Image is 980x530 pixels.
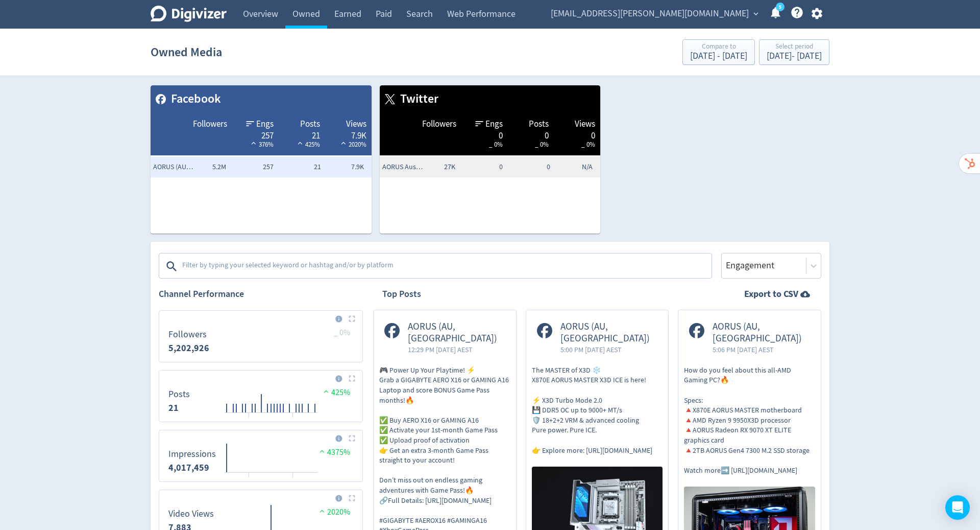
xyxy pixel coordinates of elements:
td: 0 [458,157,505,177]
img: positive-performance.svg [321,387,331,395]
span: Engs [485,118,503,130]
td: 21 [276,157,324,177]
span: Posts [300,118,320,130]
img: Placeholder [349,375,355,382]
div: 7.9K [330,130,366,138]
p: How do you feel about this all-AMD Gaming PC?🔥 Specs: 🔺X870E AORUS MASTER motherboard 🔺AMD Ryzen ... [684,365,815,476]
td: 257 [229,157,276,177]
div: 0 [559,130,595,138]
svg: Posts 21 [163,375,358,418]
img: positive-performance.svg [317,447,327,455]
span: Views [575,118,595,130]
dt: Video Views [168,508,214,520]
strong: 21 [168,402,179,414]
a: 5 [776,3,785,11]
button: Select period[DATE]- [DATE] [759,39,829,65]
img: positive-performance-white.svg [249,139,259,147]
svg: Impressions 4,017,459 [163,434,358,477]
table: customized table [151,85,372,234]
span: AORUS Australia & New Zealand [382,162,423,172]
span: _ 0% [489,140,503,149]
span: AORUS (AU, [GEOGRAPHIC_DATA]) [713,321,810,344]
span: Views [346,118,366,130]
span: 376% [249,140,274,149]
strong: 4,017,459 [168,462,209,474]
td: N/A [553,157,600,177]
table: customized table [380,85,601,234]
div: 0 [513,130,549,138]
span: 4375% [317,447,350,457]
td: 7.9K [324,157,371,177]
h2: Top Posts [382,288,421,301]
svg: Followers 5,202,926 [163,315,358,358]
span: Facebook [166,90,221,108]
div: 257 [237,130,274,138]
h2: Channel Performance [159,288,363,301]
span: _ 0% [581,140,595,149]
span: AORUS (AU, NZ) [153,162,194,172]
span: Followers [422,118,456,130]
dt: Impressions [168,448,216,460]
span: 2020% [317,507,350,517]
span: expand_more [751,9,761,18]
div: 21 [284,130,320,138]
td: 27K [410,157,458,177]
text: 22/09 [287,476,299,483]
span: 2020% [338,140,366,149]
span: 5:06 PM [DATE] AEST [713,344,810,355]
img: positive-performance-white.svg [295,139,305,147]
button: [EMAIL_ADDRESS][PERSON_NAME][DOMAIN_NAME] [547,6,761,22]
span: _ 0% [334,328,350,338]
span: Engs [256,118,274,130]
text: 22/09 [287,417,299,424]
dt: Posts [168,388,190,400]
button: Compare to[DATE] - [DATE] [682,39,755,65]
h1: Owned Media [151,36,222,68]
div: Compare to [690,43,747,52]
img: positive-performance-white.svg [338,139,349,147]
dt: Followers [168,329,209,340]
td: 0 [505,157,553,177]
div: Open Intercom Messenger [945,495,970,520]
text: 08/09 [243,417,255,424]
span: [EMAIL_ADDRESS][PERSON_NAME][DOMAIN_NAME] [551,6,749,22]
span: AORUS (AU, [GEOGRAPHIC_DATA]) [408,321,505,344]
p: The MASTER of X3D ❄️ X870E AORUS MASTER X3D ICE is here! ⚡ X3D Turbo Mode 2.0 💾 DDR5 OC up to 900... [532,365,663,455]
span: Twitter [395,90,438,108]
img: Placeholder [349,495,355,501]
span: AORUS (AU, [GEOGRAPHIC_DATA]) [560,321,658,344]
img: Placeholder [349,435,355,442]
span: Followers [193,118,227,130]
span: 425% [295,140,320,149]
span: _ 0% [535,140,549,149]
div: [DATE] - [DATE] [767,52,822,61]
strong: Export to CSV [744,288,798,301]
div: [DATE] - [DATE] [690,52,747,61]
span: Posts [529,118,549,130]
text: 08/09 [243,476,255,483]
img: Placeholder [349,315,355,322]
strong: 5,202,926 [168,342,209,354]
td: 5.2M [181,157,229,177]
span: 5:00 PM [DATE] AEST [560,344,658,355]
img: positive-performance.svg [317,507,327,515]
div: Select period [767,43,822,52]
span: 12:29 PM [DATE] AEST [408,344,505,355]
div: 0 [467,130,503,138]
span: 425% [321,387,350,398]
text: 5 [779,4,781,11]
